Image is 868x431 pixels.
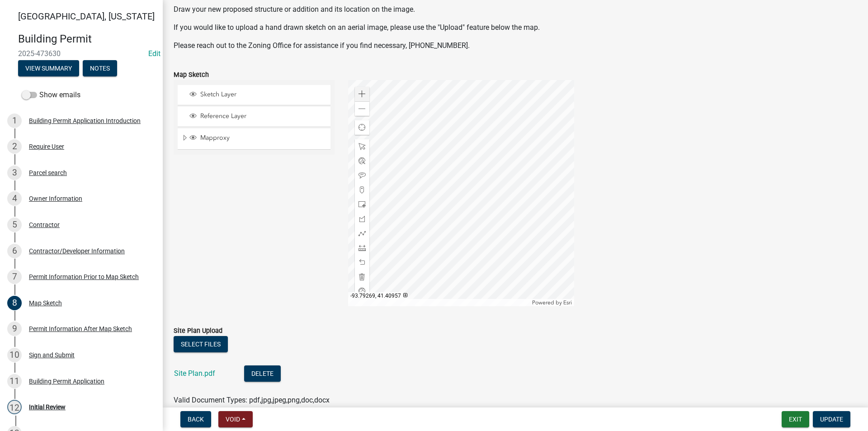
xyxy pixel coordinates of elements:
div: 4 [7,191,22,206]
button: Notes [83,60,117,76]
div: 9 [7,322,22,336]
div: 2 [7,139,22,154]
div: Building Permit Application Introduction [29,118,141,124]
a: Edit [148,49,160,58]
li: Reference Layer [178,107,330,127]
div: Permit Information Prior to Map Sketch [29,274,139,280]
div: 8 [7,296,22,310]
a: Site Plan.pdf [174,369,215,378]
span: Update [820,416,843,423]
div: 1 [7,114,22,128]
wm-modal-confirm: Edit Application Number [148,49,160,58]
span: [GEOGRAPHIC_DATA], [US_STATE] [18,11,155,22]
button: Select files [174,336,228,352]
div: Initial Review [29,404,66,410]
wm-modal-confirm: Notes [83,65,117,72]
button: Exit [782,411,809,427]
div: 7 [7,270,22,284]
div: 5 [7,218,22,232]
div: 10 [7,348,22,362]
div: Building Permit Application [29,378,104,384]
label: Show emails [22,90,80,100]
div: 6 [7,244,22,258]
span: Mapproxy [198,134,327,142]
label: Map Sketch [174,72,209,78]
div: Parcel search [29,170,67,176]
div: 3 [7,166,22,180]
h4: Building Permit [18,33,156,46]
div: Reference Layer [188,112,327,121]
li: Mapproxy [178,128,330,149]
span: Sketch Layer [198,90,327,99]
li: Sketch Layer [178,85,330,105]
button: View Summary [18,60,79,76]
div: 12 [7,400,22,414]
span: Void [226,416,240,423]
div: Zoom out [355,101,369,116]
div: Map Sketch [29,300,62,306]
div: Sketch Layer [188,90,327,99]
button: Void [218,411,253,427]
div: Powered by [530,299,574,306]
wm-modal-confirm: Delete Document [244,370,281,379]
span: Valid Document Types: pdf,jpg,jpeg,png,doc,docx [174,396,330,404]
label: Site Plan Upload [174,328,222,334]
ul: Layer List [177,83,331,152]
div: Require User [29,143,64,150]
div: Find my location [355,120,369,135]
div: Mapproxy [188,134,327,143]
span: 2025-473630 [18,49,145,58]
button: Delete [244,365,281,382]
span: Expand [181,134,188,143]
button: Update [813,411,850,427]
a: Esri [563,299,572,306]
span: Back [188,416,204,423]
p: Please reach out to the Zoning Office for assistance if you find necessary, [PHONE_NUMBER]. [174,40,857,51]
p: If you would like to upload a hand drawn sketch on an aerial image, please use the "Upload" featu... [174,22,857,33]
div: Contractor/Developer Information [29,248,125,254]
p: Draw your new proposed structure or addition and its location on the image. [174,4,857,15]
div: Contractor [29,222,60,228]
span: Reference Layer [198,112,327,120]
div: Sign and Submit [29,352,75,358]
div: Owner Information [29,195,82,202]
wm-modal-confirm: Summary [18,65,79,72]
button: Back [180,411,211,427]
div: 11 [7,374,22,388]
div: Zoom in [355,87,369,101]
div: Permit Information After Map Sketch [29,326,132,332]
